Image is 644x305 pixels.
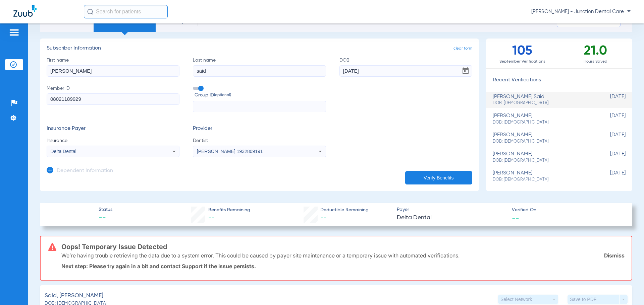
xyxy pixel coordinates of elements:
span: [DATE] [592,170,626,182]
span: Delta Dental [51,149,76,154]
h3: Provider [193,126,326,132]
button: Verify Benefits [405,171,472,184]
span: [DATE] [592,113,626,125]
span: Said, [PERSON_NAME] [45,292,103,300]
span: DOB: [DEMOGRAPHIC_DATA] [493,100,592,106]
h3: Oops! Temporary Issue Detected [61,243,625,250]
input: Member ID [47,93,179,105]
span: Benefits Remaining [208,207,250,214]
label: Member ID [47,85,179,112]
span: Verified On [512,207,621,214]
span: -- [512,214,519,221]
span: Deductible Remaining [320,207,369,214]
span: DOB: [DEMOGRAPHIC_DATA] [493,158,592,164]
div: [PERSON_NAME] [493,170,592,182]
div: 105 [486,39,559,68]
span: Group ID [195,92,326,99]
label: Last name [193,57,326,77]
h3: Insurance Payer [47,126,179,132]
input: Search for patients [84,5,168,18]
a: Dismiss [604,252,625,259]
span: Payer [397,206,506,213]
button: Open calendar [459,64,472,78]
span: DOB: [DEMOGRAPHIC_DATA] [493,139,592,145]
span: Delta Dental [397,214,506,222]
span: [DATE] [592,94,626,106]
span: -- [208,215,214,221]
input: Last name [193,65,326,77]
span: DOB: [DEMOGRAPHIC_DATA] [493,120,592,126]
h3: Recent Verifications [486,77,632,84]
span: Dentist [193,137,326,144]
span: Hours Saved [559,58,632,65]
div: [PERSON_NAME] said [493,94,592,106]
div: 21.0 [559,39,632,68]
div: [PERSON_NAME] [493,132,592,144]
label: DOB [339,57,472,77]
span: -- [320,215,326,221]
h3: Subscriber Information [47,45,472,52]
span: [DATE] [592,132,626,144]
small: (optional) [214,92,231,99]
span: [PERSON_NAME] 1932809191 [197,149,263,154]
span: -- [99,214,112,223]
span: DOB: [DEMOGRAPHIC_DATA] [493,177,592,183]
div: [PERSON_NAME] [493,151,592,163]
label: First name [47,57,179,77]
input: First name [47,65,179,77]
span: September Verifications [486,58,559,65]
span: [DATE] [592,151,626,163]
span: clear form [453,45,472,52]
input: DOBOpen calendar [339,65,472,77]
span: Insurance [47,137,179,144]
img: hamburger-icon [9,28,19,36]
span: [PERSON_NAME] - Junction Dental Care [531,8,631,15]
span: Status [99,206,112,213]
img: Search Icon [87,9,93,15]
div: [PERSON_NAME] [493,113,592,125]
img: error-icon [48,243,56,251]
p: We’re having trouble retrieving the data due to a system error. This could be caused by payer sit... [61,252,460,259]
img: Zuub Logo [13,5,37,17]
p: Next step: Please try again in a bit and contact Support if the issue persists. [61,263,625,270]
h3: Dependent Information [57,168,113,174]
